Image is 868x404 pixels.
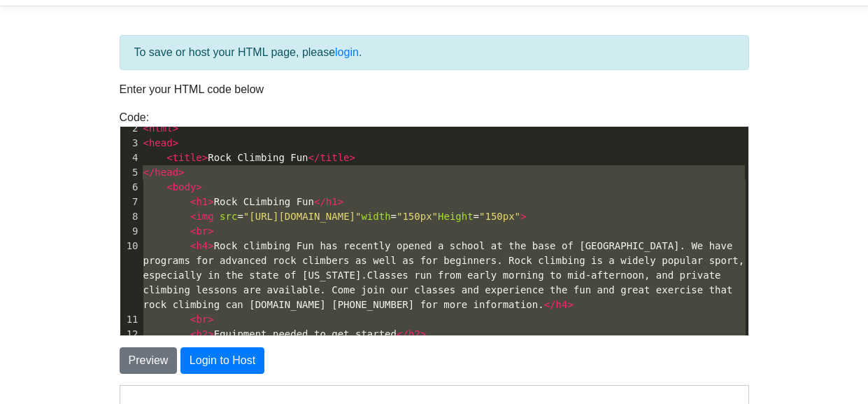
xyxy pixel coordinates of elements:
div: 3 [120,136,141,151]
span: < [190,211,196,222]
span: < [190,240,196,251]
div: 9 [120,224,141,239]
h1: Rock CLimbing Fun [6,15,622,41]
span: > [208,240,213,251]
span: src [220,211,237,222]
span: </ [314,196,326,207]
span: Rock CLimbing Fun [143,196,344,207]
div: 8 [120,209,141,224]
button: Login to Host [180,347,264,374]
div: 5 [120,165,141,180]
span: head [155,167,178,178]
span: < [190,225,196,237]
span: h4 [556,299,568,310]
span: > [350,152,355,163]
a: login [335,46,359,58]
span: > [202,152,208,163]
span: > [208,196,213,207]
span: h2 [408,328,420,340]
div: To save or host your HTML page, please . [120,35,749,70]
span: </ [143,167,155,178]
span: = = = [143,211,527,222]
span: "150px" [397,211,438,222]
span: < [190,328,196,340]
span: > [208,225,213,237]
span: h1 [326,196,338,207]
span: > [338,196,343,207]
span: br [196,314,208,325]
h2: Equipment needed to get started [6,270,622,289]
span: < [143,123,149,134]
span: > [173,137,178,148]
span: < [143,137,149,148]
div: 4 [120,151,141,165]
span: title [173,152,202,163]
span: title [320,152,349,163]
button: Preview [120,347,178,374]
span: html [149,123,173,134]
span: > [420,328,426,340]
span: > [208,328,213,340]
span: br [196,225,208,237]
span: > [178,167,184,178]
span: </ [544,299,556,310]
span: Equipment needed to get started [143,328,427,340]
span: Rock climbing Fun has recently opened a school at the base of [GEOGRAPHIC_DATA]. We have programs... [143,240,750,310]
span: < [166,181,172,193]
span: head [149,137,173,148]
div: 10 [120,239,141,253]
span: "[URL][DOMAIN_NAME]" [243,211,362,222]
div: 12 [120,327,141,342]
span: h2 [196,328,208,340]
span: > [196,181,201,193]
span: < [190,196,196,207]
div: 6 [120,180,141,195]
span: < [190,314,196,325]
span: </ [397,328,408,340]
span: </ [308,152,320,163]
span: body [173,181,197,193]
span: img [196,211,213,222]
span: < [166,152,172,163]
span: Rock Climbing Fun [143,152,356,163]
span: h4 [196,240,208,251]
div: Code: [109,109,760,336]
span: "150px" [479,211,520,222]
p: Enter your HTML code below [120,81,749,98]
div: 11 [120,312,141,327]
div: 2 [120,121,141,136]
span: > [173,123,178,134]
span: width [361,211,390,222]
span: h1 [196,196,208,207]
span: > [567,299,573,310]
span: > [520,211,526,222]
span: Height [438,211,474,222]
span: > [208,314,213,325]
h4: Rock climbing Fun has recently opened a school at the base of [GEOGRAPHIC_DATA]. We have programs... [6,179,622,229]
img: 42ffdb7da49b9957ede8094ca5d6d60b [6,56,111,161]
div: 7 [120,195,141,209]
